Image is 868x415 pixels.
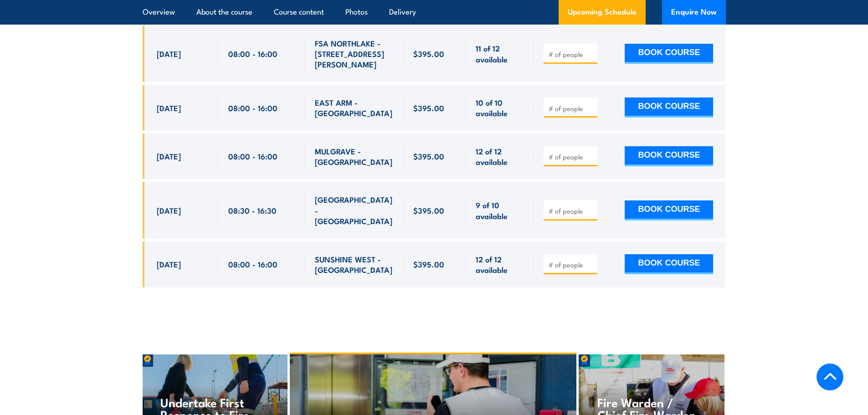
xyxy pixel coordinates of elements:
input: # of people [549,50,594,59]
input: # of people [549,104,594,113]
span: $395.00 [413,205,444,215]
span: MULGRAVE - [GEOGRAPHIC_DATA] [315,146,393,167]
span: [DATE] [157,205,181,215]
button: BOOK COURSE [625,44,713,64]
button: BOOK COURSE [625,254,713,274]
span: [DATE] [157,102,181,113]
span: [DATE] [157,151,181,161]
span: 12 of 12 available [476,146,524,167]
span: [DATE] [157,48,181,59]
span: $395.00 [413,259,444,269]
span: [GEOGRAPHIC_DATA] - [GEOGRAPHIC_DATA] [315,194,393,226]
span: FSA NORTHLAKE - [STREET_ADDRESS][PERSON_NAME] [315,38,393,70]
span: 11 of 12 available [476,43,524,64]
span: 08:30 - 16:30 [228,205,277,215]
span: 12 of 12 available [476,254,524,275]
span: $395.00 [413,48,444,59]
span: 10 of 10 available [476,97,524,118]
input: # of people [549,152,594,161]
button: BOOK COURSE [625,146,713,166]
span: 08:00 - 16:00 [228,48,277,59]
span: EAST ARM - [GEOGRAPHIC_DATA] [315,97,393,118]
span: 9 of 10 available [476,200,524,221]
input: # of people [549,260,594,269]
span: $395.00 [413,102,444,113]
span: 08:00 - 16:00 [228,259,277,269]
input: # of people [549,206,594,215]
button: BOOK COURSE [625,97,713,118]
span: 08:00 - 16:00 [228,102,277,113]
span: $395.00 [413,151,444,161]
span: 08:00 - 16:00 [228,151,277,161]
span: [DATE] [157,259,181,269]
button: BOOK COURSE [625,200,713,220]
span: SUNSHINE WEST - [GEOGRAPHIC_DATA] [315,254,393,275]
